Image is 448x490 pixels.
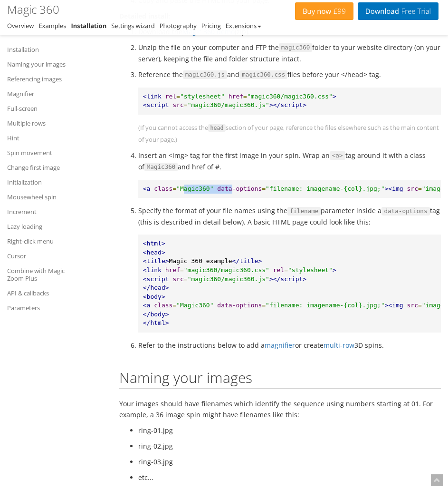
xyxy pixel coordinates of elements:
[7,73,88,85] a: Referencing images
[180,266,184,274] span: =
[324,341,354,350] a: multi-row
[330,151,345,160] span: <a>
[172,101,183,108] span: src
[143,311,169,318] span: </body>
[418,302,422,309] span: =
[7,235,88,247] a: Right-click menu
[138,42,441,64] li: Unzip the file on your computer and FTP the folder to your website directory (on your server), ke...
[138,69,441,80] p: Reference the and files before your </head> tag.
[385,185,403,192] span: ><img
[176,93,180,100] span: =
[208,124,226,132] span: head
[385,302,403,309] span: ><img
[143,284,169,291] span: </head>
[7,59,88,70] a: Naming your images
[188,275,269,283] span: "magic360/magic360.js"
[269,101,306,108] span: ></script>
[7,44,88,55] a: Installation
[138,150,441,173] li: Insert an <img> tag for the first image in your spin. Wrap an tag around it with a class of and h...
[247,93,333,100] span: "magic360/magic360.css"
[119,370,441,389] h2: Naming your images
[333,93,336,100] span: >
[7,302,88,314] a: Parameters
[284,266,288,274] span: =
[288,266,333,274] span: "stylesheet"
[154,185,172,192] span: class
[184,101,188,108] span: =
[172,302,176,309] span: =
[407,185,418,192] span: src
[243,93,247,100] span: =
[295,2,353,20] a: Buy now£99
[169,257,232,265] span: Magic 360 example
[138,340,441,351] li: Refer to the instructions below to add a or create 3D spins.
[7,118,88,129] a: Multiple rows
[333,266,336,274] span: >
[358,2,438,20] a: DownloadFree Trial
[7,103,88,114] a: Full-screen
[262,302,266,309] span: =
[138,123,439,144] span: (If you cannot access the section of your page, reference the files elsewhere such as the main co...
[188,101,269,108] span: "magic360/magic360.js"
[143,257,169,265] span: <title>
[143,240,165,247] span: <html>
[182,27,235,36] a: Magic 360 demo
[229,93,243,100] span: href
[160,21,197,30] a: Photography
[180,93,225,100] span: "stylesheet"
[7,191,88,203] a: Mousewheel spin
[184,275,188,283] span: =
[165,266,180,274] span: href
[7,287,88,299] a: API & callbacks
[143,302,151,309] span: <a
[38,21,66,30] a: Examples
[143,319,169,326] span: </html>
[154,302,172,309] span: class
[266,185,384,192] span: "filename: imagename-{col}.jpg;"
[399,8,431,15] span: Free Trial
[265,341,295,350] a: magnifier
[226,21,261,30] a: Extensions
[7,162,88,173] a: Change first image
[7,88,88,99] a: Magnifier
[7,3,59,16] h1: Magic 360
[266,302,384,309] span: "filename: imagename-{col}.jpg;"
[176,185,213,192] span: "Magic360"
[7,250,88,262] a: Cursor
[176,302,213,309] span: "Magic360"
[138,472,441,483] li: etc...
[7,21,34,30] a: Overview
[381,207,429,216] span: data-options
[7,132,88,144] a: Hint
[143,266,162,274] span: <link
[7,206,88,217] a: Increment
[71,21,106,30] a: Installation
[239,70,287,79] span: magic360.css
[273,266,284,274] span: rel
[138,441,441,451] li: ring-02.jpg
[138,205,441,333] li: Specify the format of your file names using the parameter inside a tag (this is described in deta...
[143,275,169,283] span: <script
[262,185,266,192] span: =
[217,185,262,192] span: data-options
[111,21,155,30] a: Settings wizard
[172,185,176,192] span: =
[138,456,441,467] li: ring-03.jpg
[183,70,227,79] span: magic360.js
[7,176,88,188] a: Initialization
[143,249,165,256] span: <head>
[201,21,221,30] a: Pricing
[279,43,313,52] span: magic360
[217,302,262,309] span: data-options
[269,275,306,283] span: ></script>
[143,101,169,108] span: <script
[232,257,262,265] span: </title>
[172,275,183,283] span: src
[138,425,441,436] li: ring-01.jpg
[143,293,165,300] span: <body>
[7,265,88,284] a: Combine with Magic Zoom Plus
[119,398,441,420] p: Your images should have filenames which identify the sequence using numbers starting at 01. For e...
[287,207,321,216] span: filename
[165,93,176,100] span: rel
[407,302,418,309] span: src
